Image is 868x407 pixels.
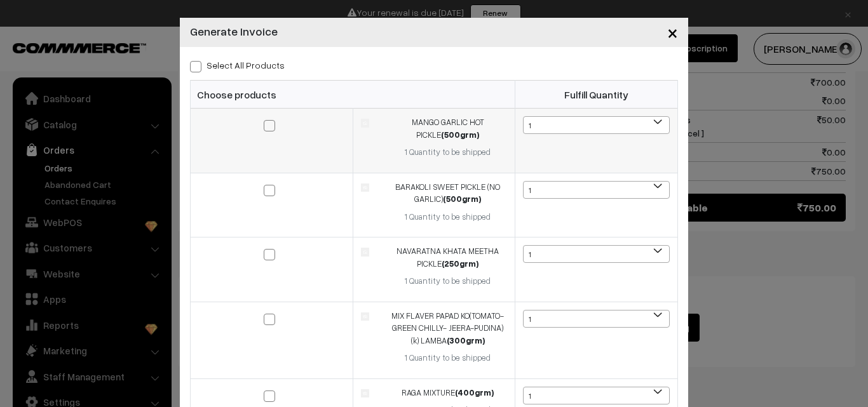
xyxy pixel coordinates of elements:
[388,352,507,364] div: 1 Quantity to be shipped
[191,81,515,109] th: Choose products
[442,258,478,269] strong: (250grm)
[388,146,507,159] div: 1 Quantity to be shipped
[361,312,369,321] img: product.jpg
[523,116,670,134] span: 1
[388,181,507,206] div: BARAKOLI SWEET PICKLE (NO GARLIC)
[361,119,369,127] img: product.jpg
[388,245,507,270] div: NAVARATNA KHATA MEETHA PICKLE
[524,117,669,135] span: 1
[455,387,494,397] strong: (400grm)
[388,275,507,288] div: 1 Quantity to be shipped
[523,387,670,404] span: 1
[524,182,669,199] span: 1
[388,310,507,347] div: MIX FLAVER PAPAD KO(TOMATO-GREEN CHILLY- JEERA-PUDINA) (k) LAMBA
[443,194,481,204] strong: (500grm)
[524,387,669,405] span: 1
[657,13,688,52] button: Close
[447,335,485,345] strong: (300grm)
[361,183,369,192] img: product.jpg
[523,310,670,328] span: 1
[190,58,285,72] label: Select all Products
[524,310,669,328] span: 1
[515,81,678,109] th: Fulfill Quantity
[361,389,369,397] img: product.jpg
[361,248,369,256] img: product.jpg
[388,211,507,224] div: 1 Quantity to be shipped
[524,246,669,264] span: 1
[190,23,278,40] h4: Generate Invoice
[441,130,479,140] strong: (500grm)
[523,245,670,263] span: 1
[523,181,670,199] span: 1
[667,20,678,44] span: ×
[388,387,507,399] div: RAGA MIXTURE
[388,116,507,141] div: MANGO GARLIC HOT PICKLE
